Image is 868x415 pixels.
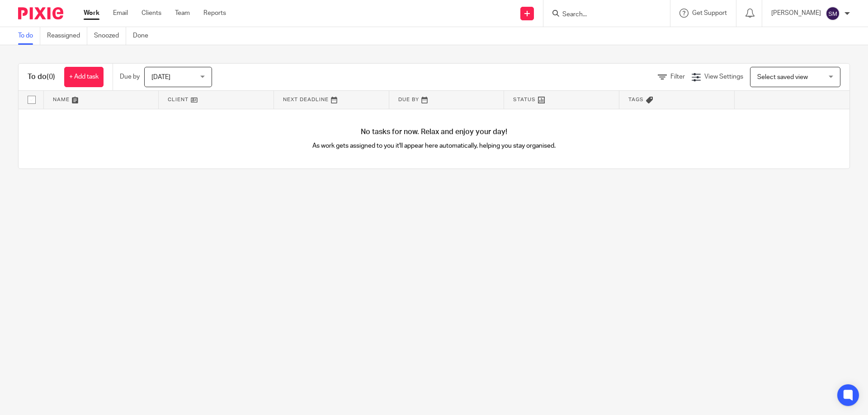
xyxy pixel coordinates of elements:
[47,73,55,80] span: (0)
[142,9,161,18] a: Clients
[84,9,99,18] a: Work
[18,27,40,45] a: To do
[757,74,808,80] span: Select saved view
[28,72,55,82] h1: To do
[561,11,643,19] input: Search
[628,97,644,102] span: Tags
[670,74,685,80] span: Filter
[64,67,104,87] a: + Add task
[692,10,727,16] span: Get Support
[47,27,87,45] a: Reassigned
[151,74,170,80] span: [DATE]
[175,9,190,18] a: Team
[203,9,226,18] a: Reports
[18,7,63,19] img: Pixie
[19,127,849,137] h4: No tasks for now. Relax and enjoy your day!
[704,74,743,80] span: View Settings
[113,9,128,18] a: Email
[826,6,840,21] img: svg%3E
[771,9,821,18] p: [PERSON_NAME]
[94,27,126,45] a: Snoozed
[133,27,155,45] a: Done
[226,141,642,150] p: As work gets assigned to you it'll appear here automatically, helping you stay organised.
[120,72,140,81] p: Due by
